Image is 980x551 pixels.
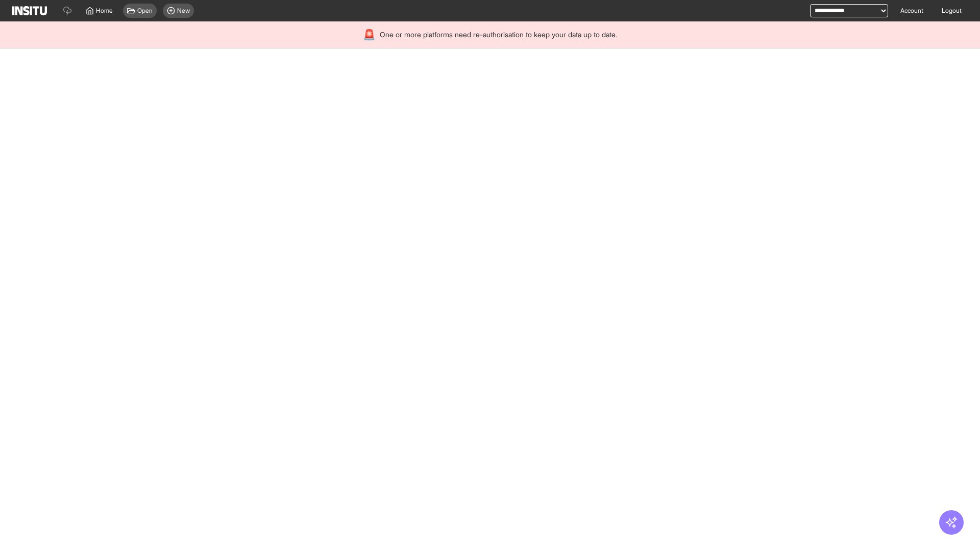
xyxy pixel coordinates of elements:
[12,6,47,15] img: Logo
[380,30,617,40] span: One or more platforms need re-authorisation to keep your data up to date.
[177,7,190,15] span: New
[137,7,153,15] span: Open
[363,28,376,42] div: 🚨
[96,7,113,15] span: Home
